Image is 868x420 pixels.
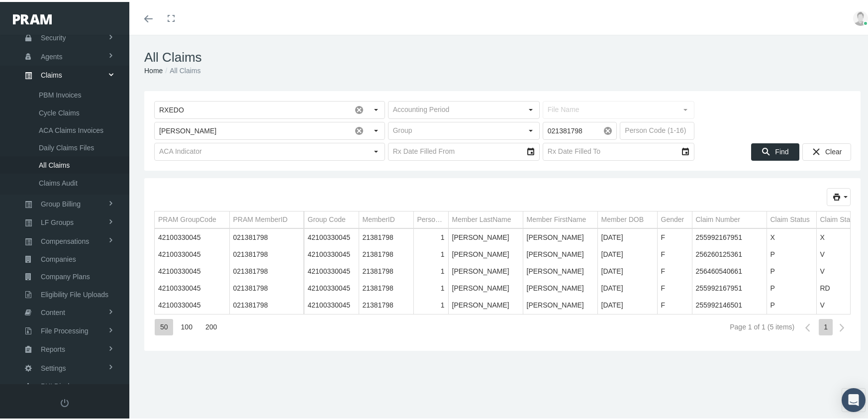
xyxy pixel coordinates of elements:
[155,227,229,244] td: 42100330045
[41,249,76,266] span: Companies
[827,186,851,204] div: print
[41,46,63,63] span: Agents
[816,210,866,226] td: Column Claim Status Calc
[155,244,229,261] td: 42100330045
[154,186,851,339] div: Data grid
[368,120,385,137] div: Select
[359,278,413,295] td: 21381798
[39,137,94,154] span: Daily Claims Files
[661,213,684,222] div: Gender
[692,295,767,312] td: 255992146501
[41,212,74,229] span: LF Groups
[304,210,359,226] td: Column Group Code
[39,103,80,119] span: Cycle Claims
[820,213,863,222] div: Claim Status Calc
[144,48,861,63] h1: All Claims
[41,376,91,393] span: PHI Disclosures
[816,295,866,312] td: V
[657,278,692,295] td: F
[597,295,657,312] td: [DATE]
[692,210,767,226] td: Column Claim Number
[819,317,833,333] div: Page 1
[413,261,448,278] td: 1
[359,210,413,226] td: Column MemberID
[522,141,539,158] div: Select
[233,213,288,222] div: PRAM MemberID
[523,261,597,278] td: [PERSON_NAME]
[522,120,539,137] div: Select
[176,317,197,333] div: Items per page: 100
[657,227,692,244] td: F
[799,317,816,334] div: Previous Page
[154,312,851,339] div: Page Navigation
[359,295,413,312] td: 21381798
[448,210,523,226] td: Column Member LastName
[657,295,692,312] td: F
[417,213,445,222] div: Person Code
[155,261,229,278] td: 42100330045
[41,65,62,82] span: Claims
[771,213,810,222] div: Claim Status
[413,244,448,261] td: 1
[368,100,385,116] div: Select
[413,227,448,244] td: 1
[39,155,70,172] span: All Claims
[692,227,767,244] td: 255992167951
[368,141,385,158] div: Select
[833,317,851,334] div: Next Page
[767,278,816,295] td: P
[155,295,229,312] td: 42100330045
[41,302,65,319] span: Content
[523,244,597,261] td: [PERSON_NAME]
[692,278,767,295] td: 255992167951
[155,317,173,333] div: Items per page: 50
[304,261,359,278] td: 42100330045
[827,186,851,204] div: Export Data to XLSX
[657,261,692,278] td: F
[41,266,90,283] span: Company Plans
[816,278,866,295] td: RD
[304,227,359,244] td: 42100330045
[413,210,448,226] td: Column Person Code
[144,65,163,73] a: Home
[41,231,89,248] span: Compensations
[200,317,222,333] div: Items per page: 200
[359,244,413,261] td: 21381798
[657,244,692,261] td: F
[597,261,657,278] td: [DATE]
[41,194,81,210] span: Group Billing
[163,63,200,74] li: All Claims
[523,210,597,226] td: Column Member FirstName
[527,213,586,222] div: Member FirstName
[413,295,448,312] td: 1
[41,339,65,356] span: Reports
[597,278,657,295] td: [DATE]
[767,261,816,278] td: P
[229,295,304,312] td: 021381798
[413,278,448,295] td: 1
[448,295,523,312] td: [PERSON_NAME]
[802,141,851,159] div: Clear
[751,141,799,159] div: Find
[597,210,657,226] td: Column Member DOB
[363,213,395,222] div: MemberID
[155,210,229,226] td: Column PRAM GroupCode
[597,227,657,244] td: [DATE]
[657,210,692,226] td: Column Gender
[155,278,229,295] td: 42100330045
[692,261,767,278] td: 256460540661
[229,210,304,226] td: Column PRAM MemberID
[601,213,644,222] div: Member DOB
[41,27,66,44] span: Security
[767,227,816,244] td: X
[39,85,82,102] span: PBM Invoices
[304,295,359,312] td: 42100330045
[39,120,103,137] span: ACA Claims Invoices
[452,213,511,222] div: Member LastName
[41,284,108,301] span: Eligibility File Uploads
[359,261,413,278] td: 21381798
[730,321,794,329] div: Page 1 of 1 (5 items)
[767,210,816,226] td: Column Claim Status
[523,295,597,312] td: [PERSON_NAME]
[775,146,788,154] span: Find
